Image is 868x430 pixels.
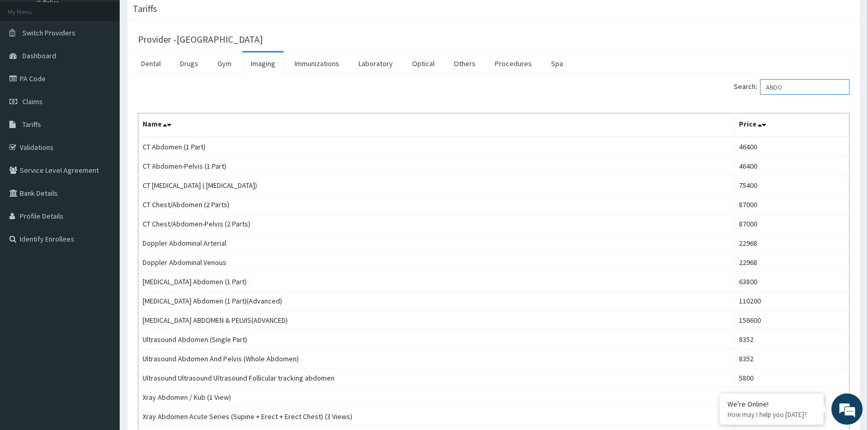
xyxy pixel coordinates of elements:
[19,52,42,78] img: d_794563401_company_1708531726252_794563401
[133,53,169,74] a: Dental
[734,214,849,234] td: 87000
[734,253,849,272] td: 22968
[138,176,735,195] td: CT [MEDICAL_DATA] ( [MEDICAL_DATA])
[172,53,207,74] a: Drugs
[138,330,735,349] td: Ultrasound Abdomen (Single Part)
[138,311,735,330] td: [MEDICAL_DATA] ABDOMEN & PELVIS(ADVANCED)
[138,388,735,407] td: Xray Abdomen / Kub (1 View)
[242,53,284,74] a: Imaging
[5,284,198,321] textarea: Type your message and hit 'Enter'
[734,311,849,330] td: 156600
[445,53,484,74] a: Others
[760,79,850,95] input: Search:
[138,157,735,176] td: CT Abdomen-Pelvis (1 Part)
[734,195,849,214] td: 87000
[138,349,735,369] td: Ultrasound Abdomen And Pelvis (Whole Abdomen)
[54,58,175,72] div: Chat with us now
[734,113,849,137] th: Price
[734,234,849,253] td: 22968
[138,234,735,253] td: Doppler Abdominal Arterial
[734,157,849,176] td: 46400
[138,137,735,157] td: CT Abdomen (1 Part)
[138,407,735,426] td: Xray Abdomen Acute Series (Supine + Erect + Erect Chest) (3 Views)
[543,53,571,74] a: Spa
[734,388,849,407] td: 5075
[138,253,735,272] td: Doppler Abdominal Venous
[727,399,816,409] div: We're Online!
[138,113,735,137] th: Name
[734,349,849,369] td: 8352
[734,137,849,157] td: 46400
[286,53,348,74] a: Immunizations
[727,410,816,419] p: How may I help you today?
[734,292,849,311] td: 110200
[60,131,144,236] span: We're online!
[404,53,443,74] a: Optical
[22,120,41,129] span: Tariffs
[138,369,735,388] td: Ultrasound Ultrasound Ultrasound Follicular tracking abdomen
[734,369,849,388] td: 5800
[138,292,735,311] td: [MEDICAL_DATA] Abdomen (1 Part)(Advanced)
[734,330,849,349] td: 8352
[734,272,849,292] td: 63800
[734,176,849,195] td: 75400
[22,97,43,106] span: Claims
[487,53,540,74] a: Procedures
[22,28,75,37] span: Switch Providers
[138,272,735,292] td: [MEDICAL_DATA] Abdomen (1 Part)
[22,51,56,60] span: Dashboard
[133,4,157,14] h3: Tariffs
[171,5,196,30] div: Minimize live chat window
[350,53,401,74] a: Laboratory
[138,195,735,214] td: CT Chest/Abdomen (2 Parts)
[138,214,735,234] td: CT Chest/Abdomen-Pelvis (2 Parts)
[209,53,240,74] a: Gym
[138,35,263,44] h3: Provider - [GEOGRAPHIC_DATA]
[734,79,850,95] label: Search:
